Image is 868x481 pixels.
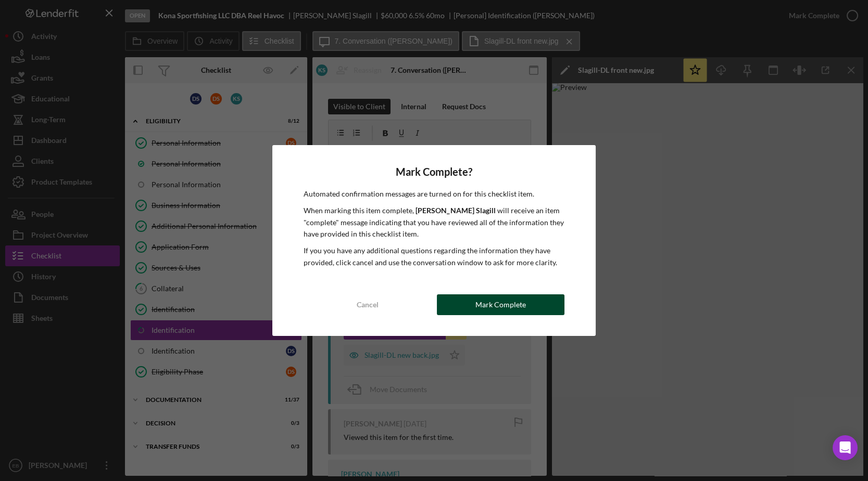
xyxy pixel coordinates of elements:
[304,205,564,240] p: When marking this item complete, will receive an item "complete" message indicating that you have...
[475,294,526,315] div: Mark Complete
[304,294,431,315] button: Cancel
[304,245,564,268] p: If you you have any additional questions regarding the information they have provided, click canc...
[416,206,495,215] b: [PERSON_NAME] Slagill
[304,166,564,178] h4: Mark Complete?
[357,294,379,315] div: Cancel
[833,435,858,460] div: Open Intercom Messenger
[304,188,564,200] p: Automated confirmation messages are turned on for this checklist item.
[437,294,564,315] button: Mark Complete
